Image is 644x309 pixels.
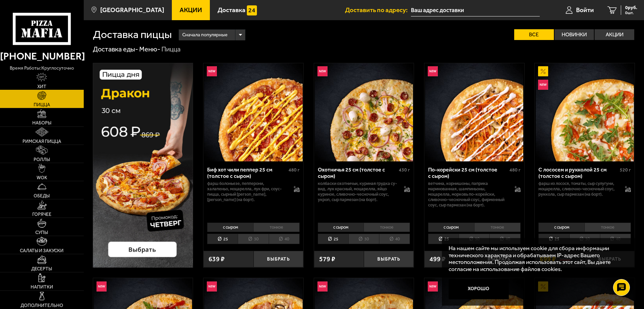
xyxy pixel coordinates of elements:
[203,63,303,161] a: НовинкаБиф хот чили пеппер 25 см (толстое с сыром)
[538,80,548,90] img: Новинка
[319,256,335,263] span: 579 ₽
[364,223,410,232] li: тонкое
[314,63,414,161] a: НовинкаОхотничья 25 см (толстое с сыром)
[253,223,300,232] li: тонкое
[379,234,410,244] li: 40
[576,7,594,13] span: Войти
[31,267,52,271] span: Десерты
[207,223,253,232] li: с сыром
[474,223,521,232] li: тонкое
[600,234,631,244] li: 40
[449,279,509,299] button: Хорошо
[538,166,618,179] div: С лососем и рукколой 25 см (толстое с сыром)
[620,167,631,173] span: 520 г
[428,166,508,179] div: По-корейски 25 см (толстое с сыром)
[32,212,51,217] span: Горячее
[536,63,634,161] img: С лососем и рукколой 25 см (толстое с сыром)
[21,303,63,308] span: Дополнительно
[35,230,48,235] span: Супы
[411,4,540,16] input: Ваш адрес доставки
[207,181,287,202] p: фарш болоньезе, пепперони, халапеньо, моцарелла, лук фри, соус-пицца, сырный [PERSON_NAME], [PERS...
[428,181,508,208] p: ветчина, корнишоны, паприка маринованная, шампиньоны, моцарелла, морковь по-корейски, сливочно-че...
[538,181,618,197] p: фарш из лосося, томаты, сыр сулугуни, моцарелла, сливочно-чесночный соус, руккола, сыр пармезан (...
[34,103,50,107] span: Пицца
[139,45,160,53] a: Меню-
[489,234,520,244] li: 40
[161,45,181,54] div: Пицца
[207,66,217,76] img: Новинка
[595,29,634,40] label: Акции
[429,256,446,263] span: 499 ₽
[34,157,50,162] span: Роллы
[254,251,303,267] button: Выбрать
[289,167,300,173] span: 480 г
[514,29,554,40] label: Все
[364,251,414,267] button: Выбрать
[32,121,51,125] span: Наборы
[625,5,637,10] span: 0 руб.
[428,281,438,292] img: Новинка
[207,234,238,244] li: 25
[317,281,328,292] img: Новинка
[425,63,523,161] img: По-корейски 25 см (толстое с сыром)
[180,7,202,13] span: Акции
[37,176,47,180] span: WOK
[584,223,631,232] li: тонкое
[207,166,287,179] div: Биф хот чили пеппер 25 см (толстое с сыром)
[428,223,474,232] li: с сыром
[459,234,489,244] li: 30
[428,234,459,244] li: 25
[535,63,635,161] a: АкционныйНовинкаС лососем и рукколой 25 см (толстое с сыром)
[569,234,600,244] li: 30
[218,7,245,13] span: Доставка
[538,234,569,244] li: 25
[318,166,397,179] div: Охотничья 25 см (толстое с сыром)
[399,167,410,173] span: 430 г
[93,29,172,40] h1: Доставка пиццы
[100,7,164,13] span: [GEOGRAPHIC_DATA]
[555,29,594,40] label: Новинки
[247,5,257,15] img: 15daf4d41897b9f0e9f617042186c801.svg
[509,167,521,173] span: 480 г
[317,66,328,76] img: Новинка
[318,181,397,202] p: колбаски охотничьи, куриная грудка су-вид, лук красный, моцарелла, яйцо куриное, сливочно-чесночн...
[31,285,53,289] span: Напитки
[345,7,411,13] span: Доставить по адресу:
[204,63,302,161] img: Биф хот чили пеппер 25 см (толстое с сыром)
[97,281,107,292] img: Новинка
[93,45,138,53] a: Доставка еды-
[348,234,379,244] li: 30
[269,234,300,244] li: 40
[625,11,637,15] span: 0 шт.
[318,223,364,232] li: с сыром
[207,281,217,292] img: Новинка
[315,63,413,161] img: Охотничья 25 см (толстое с сыром)
[318,234,348,244] li: 25
[34,194,50,198] span: Обеды
[449,245,624,273] p: На нашем сайте мы используем cookie для сбора информации технического характера и обрабатываем IP...
[424,63,524,161] a: НовинкаПо-корейски 25 см (толстое с сыром)
[23,139,61,144] span: Римская пицца
[20,248,64,253] span: Салаты и закуски
[209,256,225,263] span: 639 ₽
[182,29,227,41] span: Сначала популярные
[538,66,548,76] img: Акционный
[538,223,584,232] li: с сыром
[428,66,438,76] img: Новинка
[37,84,46,89] span: Хит
[238,234,268,244] li: 30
